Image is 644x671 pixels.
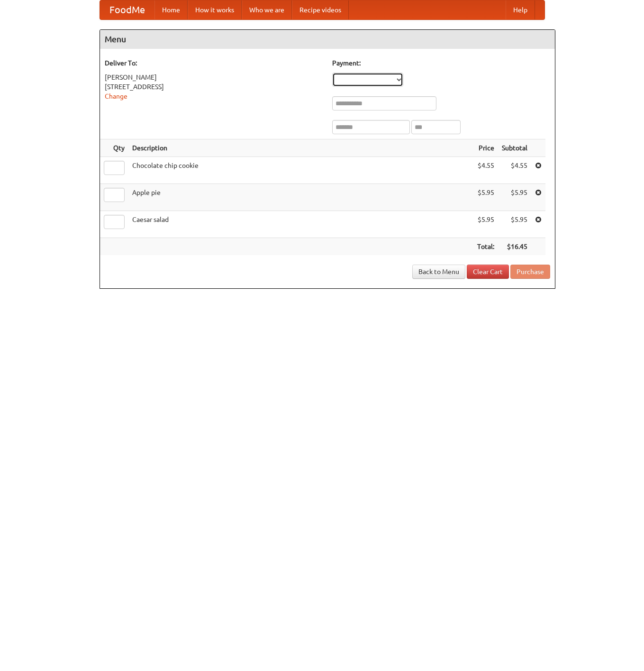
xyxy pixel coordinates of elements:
th: Price [473,139,498,157]
td: $5.95 [498,184,531,211]
div: [STREET_ADDRESS] [105,82,323,92]
td: $4.55 [498,157,531,184]
td: Caesar salad [128,211,473,238]
th: $16.45 [498,238,531,256]
h4: Menu [100,30,555,49]
h5: Payment: [332,58,550,68]
td: $5.95 [473,211,498,238]
a: Back to Menu [412,265,465,279]
h5: Deliver To: [105,58,323,68]
td: $5.95 [473,184,498,211]
th: Qty [100,139,128,157]
a: How it works [188,0,242,19]
a: Who we are [242,0,292,19]
td: $4.55 [473,157,498,184]
th: Subtotal [498,139,531,157]
td: Chocolate chip cookie [128,157,473,184]
a: Home [154,0,188,19]
a: FoodMe [100,0,154,19]
a: Change [105,92,127,100]
th: Total: [473,238,498,256]
th: Description [128,139,473,157]
td: Apple pie [128,184,473,211]
a: Recipe videos [292,0,349,19]
button: Purchase [510,265,550,279]
div: [PERSON_NAME] [105,73,323,82]
a: Help [506,0,535,19]
td: $5.95 [498,211,531,238]
a: Clear Cart [467,265,509,279]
